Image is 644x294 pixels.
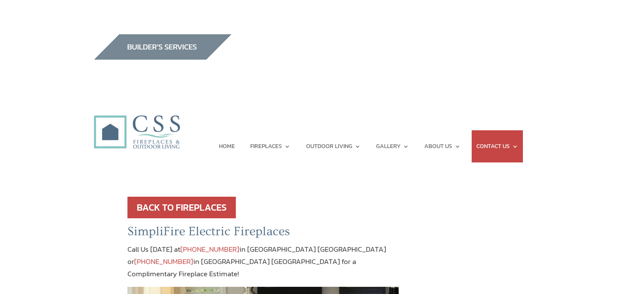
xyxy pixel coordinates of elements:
[376,130,409,162] a: GALLERY
[94,92,180,153] img: CSS Fireplaces & Outdoor Living (Formerly Construction Solutions & Supply)- Jacksonville Ormond B...
[180,244,239,255] a: [PHONE_NUMBER]
[306,130,361,162] a: OUTDOOR LIVING
[127,224,399,243] h2: SimpliFire Electric Fireplaces
[250,130,290,162] a: FIREPLACES
[424,130,461,162] a: ABOUT US
[127,197,236,218] a: BACK TO FIREPLACES
[94,34,232,60] img: builders_btn
[94,52,232,63] a: builder services construction supply
[219,130,235,162] a: HOME
[127,243,399,287] p: Call Us [DATE] at in [GEOGRAPHIC_DATA] [GEOGRAPHIC_DATA] or in [GEOGRAPHIC_DATA] [GEOGRAPHIC_DATA...
[134,256,193,267] a: [PHONE_NUMBER]
[476,130,518,162] a: CONTACT US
